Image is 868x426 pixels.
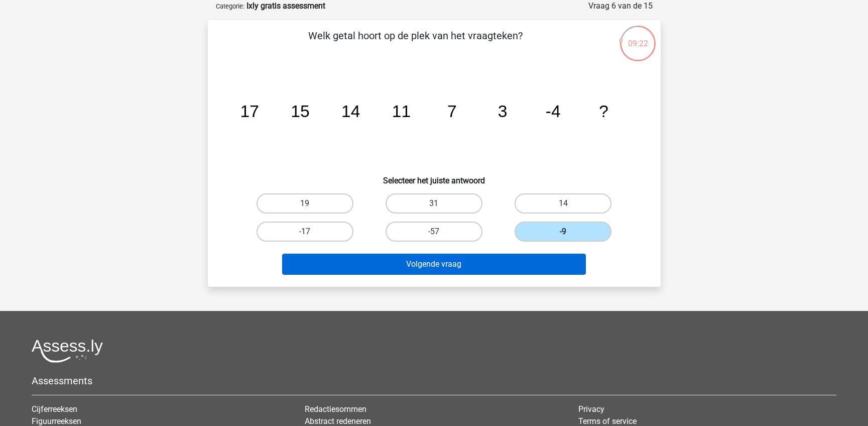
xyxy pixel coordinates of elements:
button: Volgende vraag [282,254,586,275]
a: Terms of service [578,416,637,426]
tspan: ? [599,102,608,121]
tspan: 7 [447,102,456,121]
strong: Ixly gratis assessment [246,1,325,11]
h5: Assessments [32,375,836,387]
tspan: 17 [240,102,259,121]
tspan: -4 [545,102,560,121]
label: 19 [257,193,353,214]
label: -17 [257,222,353,242]
label: 14 [515,193,611,214]
a: Privacy [578,404,604,414]
div: 09:22 [619,25,657,50]
img: Assessly logo [32,339,103,363]
tspan: 3 [498,102,507,121]
label: -57 [386,222,482,242]
tspan: 11 [392,102,410,121]
label: -9 [515,222,611,242]
a: Figuurreeksen [32,416,81,426]
h6: Selecteer het juiste antwoord [224,168,645,185]
a: Redactiesommen [305,404,366,414]
a: Cijferreeksen [32,404,77,414]
label: 31 [386,193,482,214]
small: Categorie: [216,3,244,10]
a: Abstract redeneren [305,416,371,426]
tspan: 15 [291,102,309,121]
tspan: 14 [341,102,360,121]
p: Welk getal hoort op de plek van het vraagteken? [224,28,607,58]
